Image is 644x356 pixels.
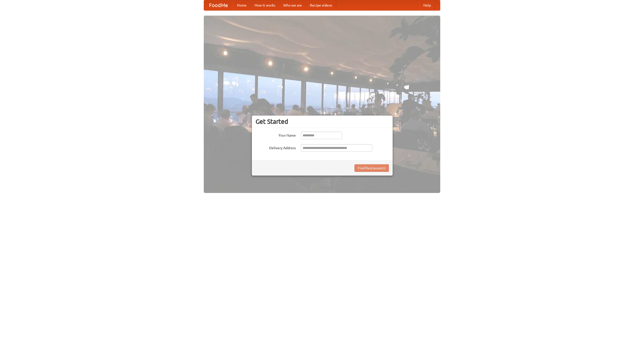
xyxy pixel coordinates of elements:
a: Help [419,0,435,10]
label: Delivery Address [256,144,296,150]
label: Your Name [256,132,296,138]
a: Home [233,0,251,10]
a: Recipe videos [306,0,336,10]
button: Find Restaurants! [354,164,389,172]
a: Who we are [279,0,306,10]
a: How it works [251,0,279,10]
a: FoodMe [204,0,233,10]
h3: Get Started [256,118,389,125]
